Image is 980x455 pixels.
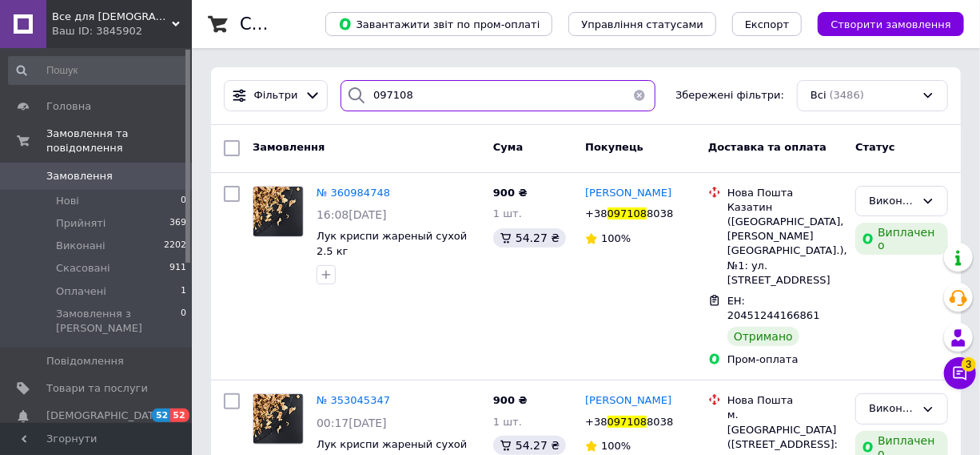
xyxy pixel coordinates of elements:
[585,141,643,153] span: Покупець
[317,230,467,257] a: Лук криспи жареный сухой 2.5 кг
[601,440,631,452] span: 100%
[325,12,552,36] button: Завантажити звіт по пром-оплаті
[585,394,671,406] span: [PERSON_NAME]
[56,239,106,253] span: Виконані
[855,223,948,255] div: Виплачено
[585,186,671,201] a: [PERSON_NAME]
[317,417,387,429] span: 00:17[DATE]
[708,141,827,153] span: Доставка та оплата
[647,207,673,219] span: 8038
[585,416,607,428] span: +38
[855,141,895,153] span: Статус
[338,17,540,31] span: Завантажити звіт по пром-оплаті
[52,10,172,24] span: Все для Суші
[869,401,915,417] div: Виконано
[493,207,522,219] span: 1 шт.
[253,186,304,237] a: Фото товару
[811,88,827,103] span: Всі
[164,239,186,253] span: 2202
[493,436,566,455] div: 54.27 ₴
[46,169,113,183] span: Замовлення
[585,393,671,409] a: [PERSON_NAME]
[944,357,976,389] button: Чат з покупцем3
[8,56,188,85] input: Пошук
[493,394,528,406] span: 900 ₴
[493,187,528,199] span: 900 ₴
[745,18,790,30] span: Експорт
[152,409,170,422] span: 52
[727,186,843,200] div: Нова Пошта
[608,416,647,428] span: 097108
[585,207,607,219] span: +38
[181,307,186,336] span: 0
[52,24,192,38] div: Ваш ID: 3845902
[46,99,91,114] span: Головна
[732,12,803,36] button: Експорт
[493,416,522,428] span: 1 шт.
[727,352,843,367] div: Пром-оплата
[169,261,186,276] span: 911
[831,18,951,30] span: Створити замовлення
[727,327,799,346] div: Отримано
[727,295,820,322] span: ЕН: 20451244166861
[46,127,192,155] span: Замовлення та повідомлення
[56,261,110,276] span: Скасовані
[56,216,106,231] span: Прийняті
[317,187,390,199] a: № 360984748
[585,187,671,199] span: [PERSON_NAME]
[727,200,843,288] div: Казатин ([GEOGRAPHIC_DATA], [PERSON_NAME][GEOGRAPHIC_DATA].), №1: ул. [STREET_ADDRESS]
[581,18,703,30] span: Управління статусами
[341,80,655,111] input: Пошук за номером замовлення, ПІБ покупця, номером телефону, Email, номером накладної
[56,194,79,208] span: Нові
[647,416,673,428] span: 8038
[608,207,647,219] span: 097108
[46,354,124,368] span: Повідомлення
[181,284,186,299] span: 1
[623,80,655,111] button: Очистить
[601,232,631,244] span: 100%
[253,393,304,445] a: Фото товару
[802,18,964,30] a: Створити замовлення
[56,307,181,336] span: Замовлення з [PERSON_NAME]
[317,394,390,406] a: № 353045347
[181,194,186,208] span: 0
[568,12,716,36] button: Управління статусами
[818,12,964,36] button: Створити замовлення
[493,141,523,153] span: Cума
[830,89,864,101] span: (3486)
[46,409,165,423] span: [DEMOGRAPHIC_DATA]
[727,393,843,408] div: Нова Пошта
[254,88,298,103] span: Фільтри
[170,409,189,422] span: 52
[46,381,148,396] span: Товари та послуги
[253,394,303,444] img: Фото товару
[493,228,566,248] div: 54.27 ₴
[253,141,325,153] span: Замовлення
[169,216,186,231] span: 369
[962,357,976,372] span: 3
[56,284,106,299] span: Оплачені
[253,187,303,236] img: Фото товару
[675,88,784,103] span: Збережені фільтри:
[869,193,915,210] div: Виконано
[240,14,402,34] h1: Список замовлень
[317,208,387,221] span: 16:08[DATE]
